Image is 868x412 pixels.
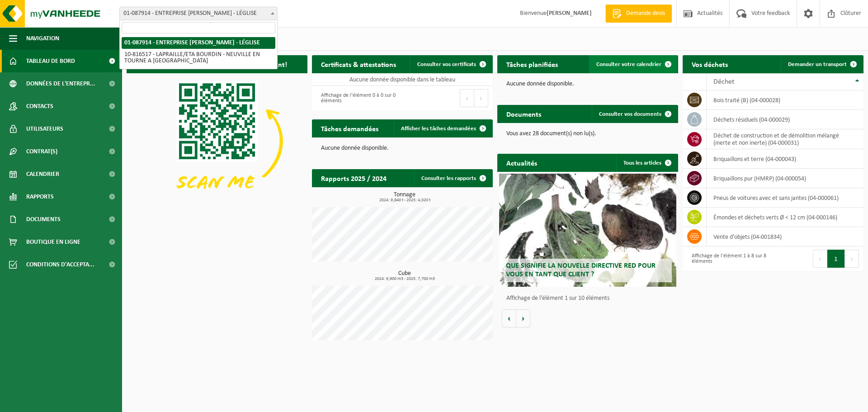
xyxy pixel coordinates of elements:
[813,250,827,268] button: Previous
[26,253,94,276] span: Conditions d'accepta...
[506,131,669,137] p: Vous avez 28 document(s) non lu(s).
[589,55,677,73] a: Consulter votre calendrier
[845,250,859,268] button: Next
[707,208,863,227] td: émondes et déchets verts Ø < 12 cm (04-000146)
[410,55,492,73] a: Consulter vos certificats
[616,154,677,172] a: Tous les articles
[26,95,53,118] span: Contacts
[122,37,275,49] li: 01-087914 - ENTREPRISE [PERSON_NAME] - LÉGLISE
[26,231,80,253] span: Boutique en ligne
[417,62,476,67] span: Consulter vos certificats
[460,89,474,107] button: Previous
[26,50,75,72] span: Tableau de bord
[506,81,669,87] p: Aucune donnée disponible.
[827,250,845,268] button: 1
[26,140,57,163] span: Contrat(s)
[316,88,398,108] div: Affichage de l'élément 0 à 0 sur 0 éléments
[547,10,592,17] strong: [PERSON_NAME]
[26,163,59,185] span: Calendrier
[707,227,863,246] td: vente d'objets (04-001834)
[497,105,550,123] h2: Documents
[707,110,863,129] td: déchets résiduels (04-000029)
[707,169,863,188] td: briquaillons pur (HMRP) (04-000054)
[401,126,476,132] span: Afficher les tâches demandées
[312,73,493,86] td: Aucune donnée disponible dans le tableau
[713,78,734,85] span: Déchet
[316,192,493,203] h3: Tonnage
[506,262,656,278] span: Que signifie la nouvelle directive RED pour vous en tant que client ?
[321,145,484,152] p: Aucune donnée disponible.
[26,72,95,95] span: Données de l'entrepr...
[26,27,59,50] span: Navigation
[312,169,396,187] h2: Rapports 2025 / 2024
[788,62,847,67] span: Demander un transport
[687,249,769,269] div: Affichage de l'élément 1 à 8 sur 8 éléments
[316,198,493,203] span: 2024: 9,840 t - 2025: 4,020 t
[599,111,661,117] span: Consulter vos documents
[312,55,405,73] h2: Certificats & attestations
[707,129,863,149] td: déchet de construction et de démolition mélangé (inerte et non inerte) (04-000031)
[624,9,667,18] span: Demande devis
[316,277,493,281] span: 2024: 9,900 m3 - 2025: 7,700 m3
[781,55,863,73] a: Demander un transport
[26,118,63,140] span: Utilisateurs
[707,90,863,110] td: bois traité (B) (04-000028)
[683,55,737,73] h2: Vos déchets
[592,105,677,123] a: Consulter vos documents
[120,7,277,20] span: 01-087914 - ENTREPRISE LAPRAILLE CALMIN - LÉGLISE
[506,295,674,302] p: Affichage de l'élément 1 sur 10 éléments
[127,73,307,209] img: Download de VHEPlus App
[499,174,676,287] a: Que signifie la nouvelle directive RED pour vous en tant que client ?
[497,154,546,171] h2: Actualités
[707,188,863,208] td: pneus de voitures avec et sans jantes (04-000061)
[316,270,493,281] h3: Cube
[26,185,54,208] span: Rapports
[497,55,567,73] h2: Tâches planifiées
[516,309,530,327] button: Volgende
[605,5,672,23] a: Demande devis
[26,208,61,231] span: Documents
[707,149,863,169] td: briquaillons et terre (04-000043)
[312,119,387,137] h2: Tâches demandées
[502,309,516,327] button: Vorige
[414,169,492,187] a: Consulter les rapports
[596,62,661,67] span: Consulter votre calendrier
[122,49,275,67] li: 10-816517 - LAPRAILLE/ETA BOURDIN - NEUVILLE EN TOURNE A [GEOGRAPHIC_DATA]
[474,89,488,107] button: Next
[119,7,278,20] span: 01-087914 - ENTREPRISE LAPRAILLE CALMIN - LÉGLISE
[394,119,492,137] a: Afficher les tâches demandées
